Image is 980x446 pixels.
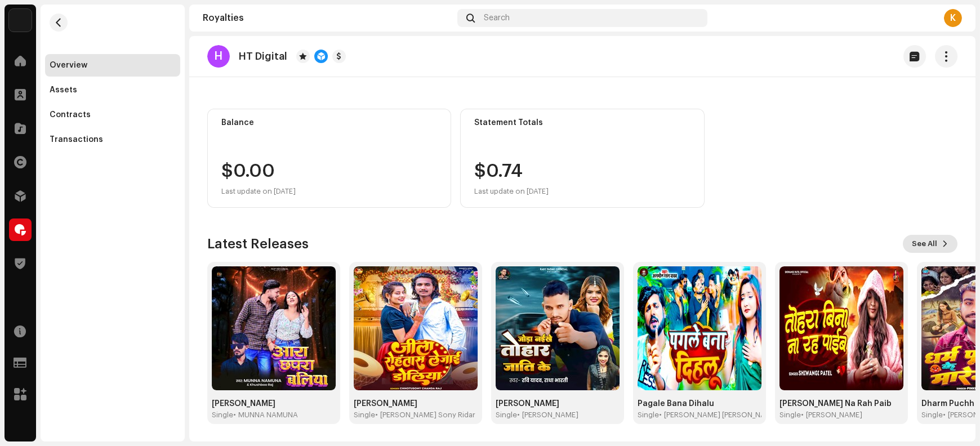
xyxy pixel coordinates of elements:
[921,411,943,420] div: Single
[212,411,233,420] div: Single
[496,399,620,408] div: [PERSON_NAME]
[207,109,451,208] re-o-card-value: Balance
[375,411,475,420] div: • [PERSON_NAME] Sony Ridar
[484,14,510,23] span: Search
[9,9,32,32] img: 10d72f0b-d06a-424f-aeaa-9c9f537e57b6
[912,233,937,255] span: See All
[638,399,761,408] div: Pagale Bana Dihalu
[659,411,778,420] div: • [PERSON_NAME] [PERSON_NAME]
[903,235,957,253] button: See All
[496,411,517,420] div: Single
[354,411,375,420] div: Single
[354,399,478,408] div: [PERSON_NAME]
[50,135,103,144] div: Transactions
[50,61,87,70] div: Overview
[50,86,77,95] div: Assets
[801,411,862,420] div: • [PERSON_NAME]
[354,266,478,390] img: 4317f782-6a8b-4618-9bcb-22e74080fc4f
[45,79,180,101] re-m-nav-item: Assets
[207,235,309,253] h3: Latest Releases
[779,399,903,408] div: [PERSON_NAME] Na Rah Paib
[207,45,230,68] div: H
[638,266,761,390] img: 3afc984d-e32e-4014-b97b-72d9d9b1ede0
[45,104,180,126] re-m-nav-item: Contracts
[45,54,180,77] re-m-nav-item: Overview
[496,266,620,390] img: 2fa81ab1-4c7d-407d-9973-2082a078723c
[638,411,659,420] div: Single
[517,411,578,420] div: • [PERSON_NAME]
[45,128,180,151] re-m-nav-item: Transactions
[203,14,453,23] div: Royalties
[474,185,549,198] div: Last update on [DATE]
[460,109,704,208] re-o-card-value: Statement Totals
[212,266,336,390] img: 481eae0f-eb79-4848-a793-dccb2611f0ae
[239,51,287,63] p: HT Digital
[221,185,296,198] div: Last update on [DATE]
[779,266,903,390] img: 4f4c1ba2-6cc9-43b0-bd7f-d9eaf8d58523
[212,399,336,408] div: [PERSON_NAME]
[50,110,91,119] div: Contracts
[233,411,298,420] div: • MUNNA NAMUNA
[779,411,801,420] div: Single
[944,9,962,27] div: K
